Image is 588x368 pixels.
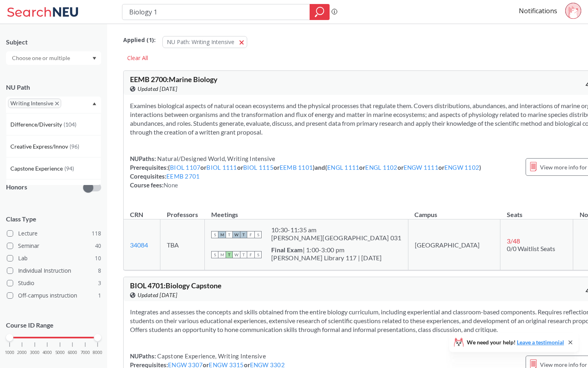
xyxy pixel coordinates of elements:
span: We need your help! [467,340,564,345]
div: Clear All [123,52,152,64]
input: Class, professor, course number, "phrase" [128,5,304,19]
span: 3000 [30,350,40,355]
span: T [240,251,247,258]
div: [PERSON_NAME] Library 117 | [DATE] [271,254,382,262]
div: Writing IntensiveX to remove pillDropdown arrowSocieties/Institutions(150)Interpreting Culture(11... [6,97,101,113]
span: W [233,251,240,258]
span: 3 [98,279,101,288]
svg: Dropdown arrow [92,57,96,60]
span: 8 [98,266,101,275]
svg: X to remove pill [55,102,59,105]
a: BIOL 1115 [243,164,274,171]
a: ENGL 1102 [365,164,397,171]
td: TBA [160,219,205,270]
a: 34084 [130,241,148,249]
b: Final Exam [271,246,303,253]
label: Lab [7,253,101,263]
a: ENGL 1111 [327,164,359,171]
span: Updated [DATE] [138,291,177,300]
span: Class Type [6,215,101,223]
td: [GEOGRAPHIC_DATA] [408,219,500,270]
div: magnifying glass [310,4,330,20]
span: F [247,231,254,238]
span: 3 / 48 [507,237,520,245]
span: S [211,231,218,238]
span: ( 94 ) [64,165,74,172]
span: Capstone Experience, Writing Intensive [156,352,266,360]
th: Meetings [205,202,408,219]
a: BIOL 1107 [170,164,200,171]
a: ENGW 1102 [444,164,479,171]
span: None [164,181,178,189]
span: 5000 [55,350,65,355]
span: Writing IntensiveX to remove pill [8,99,61,108]
a: EEMB 2701 [166,173,200,180]
span: T [226,251,233,258]
a: Notifications [519,6,557,15]
a: Leave a testimonial [517,339,564,346]
div: CRN [130,210,143,219]
span: 10 [95,254,101,263]
span: BIOL 4701 : Biology Capstone [130,281,222,290]
span: ( 104 ) [64,121,76,128]
span: NU Path: Writing Intensive [167,38,234,46]
span: Difference/Diversity [10,120,64,129]
span: 40 [95,241,101,250]
span: F [247,251,254,258]
span: Natural/Designed World, Writing Intensive [156,155,276,162]
label: Lecture [7,228,101,239]
th: Campus [408,202,500,219]
label: Individual Instruction [7,265,101,276]
div: NU Path [6,83,101,92]
span: 1000 [5,350,14,355]
button: NU Path: Writing Intensive [162,36,247,48]
a: EEMB 1101 [280,164,313,171]
span: 1 [98,291,101,300]
span: 6000 [68,350,77,355]
span: 118 [92,229,101,238]
th: Seats [500,202,573,219]
span: 8000 [93,350,102,355]
span: 0/0 Waitlist Seats [507,245,555,252]
span: S [254,251,262,258]
div: Dropdown arrow [6,51,101,65]
a: ENGW 1111 [404,164,438,171]
p: Honors [6,183,27,192]
span: W [233,231,240,238]
div: NUPaths: Prerequisites: ( or or or ) and ( or or or ) Corequisites: Course fees: [130,154,481,189]
span: Applied ( 1 ): [123,36,156,44]
th: Professors [160,202,205,219]
span: 2000 [17,350,27,355]
span: ( 96 ) [70,143,79,150]
input: Choose one or multiple [8,53,75,63]
svg: magnifying glass [315,6,324,18]
span: T [226,231,233,238]
span: M [218,251,226,258]
p: Course ID Range [6,321,101,330]
span: Updated [DATE] [138,84,177,93]
div: Subject [6,38,101,46]
span: 7000 [80,350,90,355]
label: Seminar [7,241,101,251]
span: M [218,231,226,238]
a: BIOL 1111 [206,164,237,171]
span: S [254,231,262,238]
label: Studio [7,278,101,288]
label: Off-campus instruction [7,290,101,301]
span: 4000 [42,350,52,355]
span: T [240,231,247,238]
span: Creative Express/Innov [10,142,70,151]
span: S [211,251,218,258]
div: [PERSON_NAME][GEOGRAPHIC_DATA] 031 [271,234,402,242]
div: 10:30 - 11:35 am [271,226,402,234]
span: EEMB 2700 : Marine Biology [130,75,218,84]
svg: Dropdown arrow [92,102,96,105]
div: | 1:00-3:00 pm [271,246,382,254]
span: Capstone Experience [10,164,64,173]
